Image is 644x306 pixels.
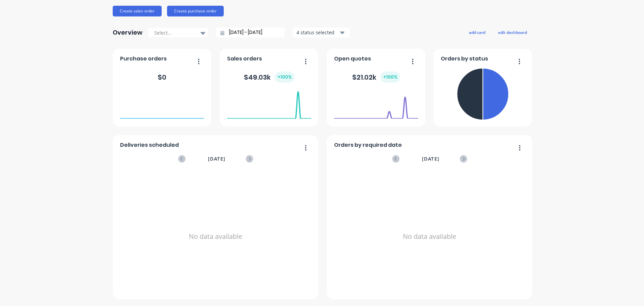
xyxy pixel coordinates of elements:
div: + 100 % [275,72,294,83]
span: Orders by status [441,55,488,63]
div: 4 status selected [297,29,339,36]
span: Deliveries scheduled [120,141,179,149]
span: [DATE] [208,155,225,163]
div: $ 0 [158,72,166,82]
div: No data available [120,171,311,302]
button: 4 status selected [293,28,350,38]
div: $ 49.03k [244,72,294,83]
button: add card [465,28,490,37]
button: edit dashboard [494,28,531,37]
div: Overview [113,26,143,39]
button: Create sales order [113,6,162,16]
span: Orders by required date [334,141,402,149]
div: + 100 % [380,72,400,83]
span: Purchase orders [120,55,167,63]
div: No data available [334,171,525,302]
div: $ 21.02k [352,72,400,83]
span: [DATE] [422,155,439,163]
button: Create purchase order [167,6,224,16]
span: Sales orders [227,55,262,63]
span: Open quotes [334,55,371,63]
